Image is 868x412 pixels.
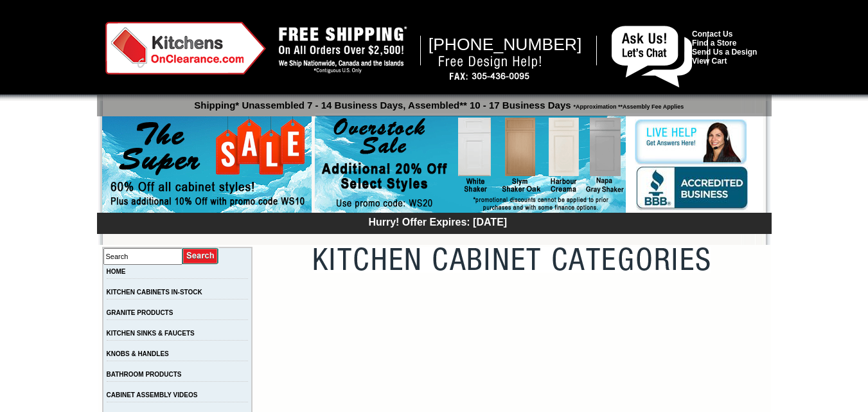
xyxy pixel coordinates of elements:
[105,22,266,75] img: Kitchens on Clearance Logo
[107,330,195,337] a: KITCHEN SINKS & FAUCETS
[107,391,198,399] a: CABINET ASSEMBLY VIDEOS
[692,30,732,39] a: Contact Us
[571,100,684,110] span: *Approximation **Assembly Fee Applies
[429,35,582,54] span: [PHONE_NUMBER]
[692,39,736,48] a: Find a Store
[107,268,126,275] a: HOME
[103,94,772,111] p: Shipping* Unassembled 7 - 14 Business Days, Assembled** 10 - 17 Business Days
[182,247,219,265] input: Submit
[107,289,202,296] a: KITCHEN CABINETS IN-STOCK
[103,215,772,228] div: Hurry! Offer Expires: [DATE]
[692,48,757,57] a: Send Us a Design
[107,309,173,316] a: GRANITE PRODUCTS
[692,57,727,66] a: View Cart
[107,371,182,378] a: BATHROOM PRODUCTS
[107,350,169,357] a: KNOBS & HANDLES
